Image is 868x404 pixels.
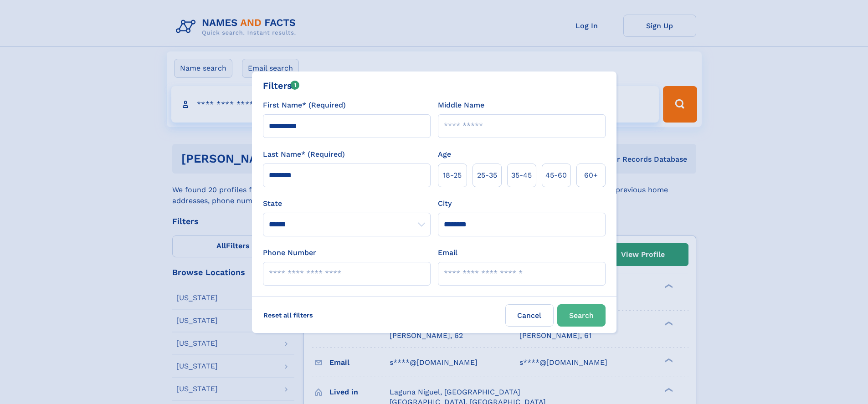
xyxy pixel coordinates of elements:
[545,170,567,181] span: 45‑60
[438,149,451,160] label: Age
[263,79,300,92] div: Filters
[438,247,457,258] label: Email
[257,304,319,326] label: Reset all filters
[263,247,316,258] label: Phone Number
[263,198,431,209] label: State
[263,149,345,160] label: Last Name* (Required)
[438,198,452,209] label: City
[263,100,346,111] label: First Name* (Required)
[477,170,497,181] span: 25‑35
[505,304,554,327] label: Cancel
[557,304,606,327] button: Search
[584,170,598,181] span: 60+
[443,170,462,181] span: 18‑25
[511,170,532,181] span: 35‑45
[438,100,484,111] label: Middle Name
